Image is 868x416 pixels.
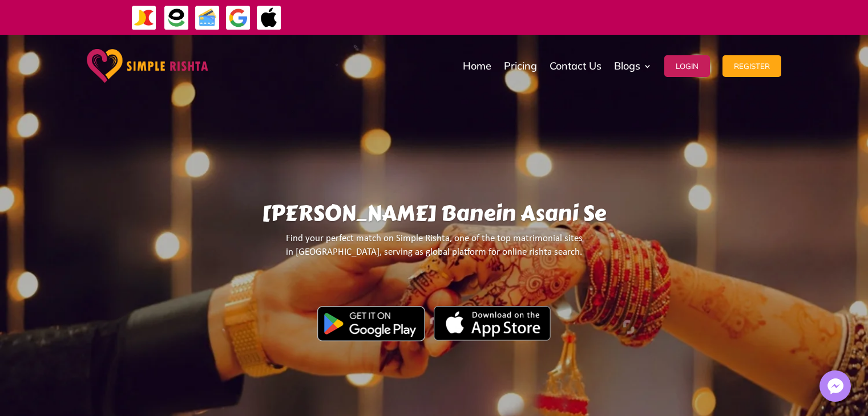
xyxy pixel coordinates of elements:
div: ایپ میں پیمنٹ صرف گوگل پے اور ایپل پے کے ذریعے ممکن ہے۔ ، یا کریڈٹ کارڈ کے ذریعے ویب سائٹ پر ہوگی۔ [317,10,809,24]
img: Credit Cards [195,5,220,31]
button: Register [722,55,781,77]
a: Register [722,38,781,95]
a: Login [664,38,710,95]
img: GooglePay-icon [225,5,251,31]
img: Messenger [824,375,847,398]
strong: جاز کیش [534,7,558,27]
a: Blogs [614,38,652,95]
img: ApplePay-icon [256,5,282,31]
h1: [PERSON_NAME] Banein Asani Se [113,201,754,232]
img: EasyPaisa-icon [164,5,189,31]
a: Home [463,38,491,95]
strong: ایزی پیسہ [506,7,531,27]
a: Pricing [504,38,537,95]
p: Find your perfect match on Simple Rishta, one of the top matrimonial sites in [GEOGRAPHIC_DATA], ... [113,232,754,269]
img: JazzCash-icon [131,5,157,31]
a: Contact Us [550,38,601,95]
button: Login [664,55,710,77]
img: Google Play [317,306,425,341]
